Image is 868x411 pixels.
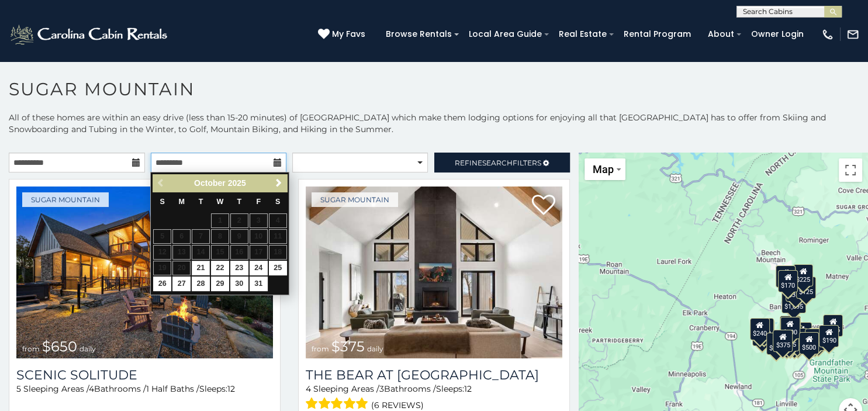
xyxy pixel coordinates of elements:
[237,198,241,206] span: Thursday
[804,329,824,351] div: $195
[256,198,261,206] span: Friday
[777,270,797,292] div: $170
[779,316,799,338] div: $190
[821,28,834,41] img: phone-regular-white.png
[819,325,839,347] div: $190
[780,316,800,338] div: $265
[216,198,223,206] span: Wednesday
[766,333,786,355] div: $650
[230,261,248,275] a: 23
[702,25,740,43] a: About
[199,198,203,206] span: Tuesday
[745,25,810,43] a: Owner Login
[306,367,562,383] h3: The Bear At Sugar Mountain
[16,384,21,394] span: 5
[773,330,793,352] div: $375
[230,277,248,291] a: 30
[553,25,613,43] a: Real Estate
[211,261,229,275] a: 22
[42,338,77,355] span: $650
[250,261,268,275] a: 24
[482,158,513,167] span: Search
[318,28,368,41] a: My Favs
[269,261,287,275] a: 25
[749,318,769,340] div: $240
[22,344,40,353] span: from
[776,265,796,288] div: $240
[306,384,311,394] span: 4
[16,186,273,358] img: Scenic Solitude
[463,25,548,43] a: Local Area Guide
[16,367,273,383] a: Scenic Solitude
[227,384,235,394] span: 12
[89,384,94,394] span: 4
[160,198,165,206] span: Sunday
[16,186,273,358] a: Scenic Solitude from $650 daily
[228,178,246,188] span: 2025
[22,192,109,207] a: Sugar Mountain
[274,178,283,188] span: Next
[464,384,472,394] span: 12
[192,261,210,275] a: 21
[172,277,191,291] a: 27
[194,178,226,188] span: October
[271,176,286,191] a: Next
[275,198,280,206] span: Saturday
[367,344,383,353] span: daily
[306,367,562,383] a: The Bear At [GEOGRAPHIC_DATA]
[312,344,329,353] span: from
[434,153,570,172] a: RefineSearchFilters
[79,344,96,353] span: daily
[178,198,185,206] span: Monday
[9,23,171,46] img: White-1-2.png
[379,384,384,394] span: 3
[153,277,171,291] a: 26
[211,277,229,291] a: 29
[306,186,562,358] a: The Bear At Sugar Mountain from $375 daily
[822,315,842,337] div: $155
[306,186,562,358] img: The Bear At Sugar Mountain
[780,317,800,339] div: $300
[593,163,614,175] span: Map
[846,28,859,41] img: mail-regular-white.png
[781,291,806,313] div: $1,095
[585,158,625,180] button: Change map style
[312,192,398,207] a: Sugar Mountain
[793,264,813,286] div: $225
[192,277,210,291] a: 28
[798,332,818,354] div: $500
[146,384,199,394] span: 1 Half Baths /
[331,338,365,355] span: $375
[380,25,458,43] a: Browse Rentals
[791,322,811,344] div: $200
[332,28,365,40] span: My Favs
[455,158,541,167] span: Refine Filters
[839,158,862,182] button: Toggle fullscreen view
[796,277,815,299] div: $125
[618,25,697,43] a: Rental Program
[250,277,268,291] a: 31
